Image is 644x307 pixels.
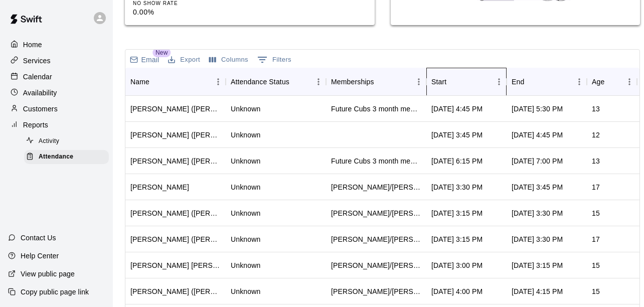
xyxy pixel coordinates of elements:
button: Menu [622,74,637,89]
div: Start [426,68,507,96]
div: Activity [24,134,109,148]
p: Services [23,56,51,66]
div: Name [130,68,149,96]
button: Sort [446,75,460,89]
div: Unknown [231,286,260,296]
div: Memberships [331,68,374,96]
div: Attendance Status [231,68,289,96]
a: Activity [24,133,113,149]
button: Menu [492,74,507,89]
button: Menu [572,74,587,89]
div: Oct 13, 2025, 4:45 PM [512,130,563,140]
div: Unknown [231,182,260,192]
div: Oct 13, 2025, 3:30 PM [512,208,563,218]
p: Home [23,40,42,50]
div: Bryce Homeyer (Melissa Phillips) [130,156,221,166]
div: Oct 13, 2025, 4:00 PM [431,286,482,296]
div: Tom/Mike - Full Year Member Unlimited [331,286,421,296]
button: Email [127,53,162,67]
div: 15 [592,208,600,218]
p: Availability [23,88,57,98]
div: Wesley Gabriel (Regina Gabriel) [130,234,221,244]
div: Future Cubs 3 month membership - Ages 13+, Future Cubs - Adv - 3 month membership [331,104,421,114]
button: Sort [524,75,538,89]
div: Oct 13, 2025, 5:30 PM [512,104,563,114]
div: Unknown [231,208,260,218]
button: Export [166,52,203,68]
div: Memberships [326,68,426,96]
div: Age [592,68,604,96]
p: Help Center [21,251,59,261]
div: Justin Pavelko (David Pavelko) [130,130,221,140]
div: End [507,68,587,96]
p: View public page [21,269,75,279]
div: Cooper Metz [130,260,221,270]
p: Contact Us [21,233,56,243]
div: Start [431,68,446,96]
div: Unknown [231,130,260,140]
p: Reports [23,120,48,130]
div: Oct 13, 2025, 4:45 PM [431,104,482,114]
p: 0.00% [133,7,233,18]
button: Sort [289,75,303,89]
div: Unknown [231,234,260,244]
div: Tom/Mike - Full Year Member Unlimited , Tom/Mike - Full Year Member Unlimited [331,234,421,244]
div: Tom/Mike - Full Year Member Unlimited , Tom/Mike - Full Year Member Unlimited [331,208,421,218]
a: Calendar [8,69,105,84]
div: Oct 13, 2025, 3:45 PM [512,182,563,192]
button: Sort [604,75,618,89]
div: 15 [592,286,600,296]
div: Oct 13, 2025, 3:15 PM [431,208,482,218]
button: Menu [211,74,226,89]
div: Cameron Gabriel (Regina Gabriel) [130,208,221,218]
div: Attendance [24,150,109,164]
div: Mikey Rose (Mike Rose) [130,104,221,114]
p: Email [141,55,159,65]
div: Eli Miller (Lowell Miller) [130,286,221,296]
div: Tom/Mike - Full Year Member Unlimited , Todd/Brad - Full Year Member Unlimited [331,182,421,192]
div: 12 [592,130,600,140]
p: Calendar [23,72,52,82]
div: 15 [592,260,600,270]
a: Attendance [24,149,113,165]
div: 17 [592,234,600,244]
div: Oct 13, 2025, 4:15 PM [512,286,563,296]
button: Show filters [255,52,294,68]
div: 13 [592,156,600,166]
div: 17 [592,182,600,192]
div: Oct 13, 2025, 3:15 PM [431,234,482,244]
span: New [152,48,171,57]
div: Future Cubs 3 month membership - Ages 13+, Future Cubs - Intermediate - 3 month member [331,156,421,166]
div: Landon Bolan [130,182,189,192]
div: Oct 13, 2025, 3:00 PM [431,260,482,270]
a: Availability [8,85,105,100]
div: Oct 13, 2025, 3:45 PM [431,130,482,140]
span: Attendance [39,152,73,162]
div: Unknown [231,260,260,270]
div: Oct 13, 2025, 6:15 PM [431,156,482,166]
button: Sort [149,75,164,89]
button: Sort [374,75,388,89]
div: End [512,68,524,96]
div: Unknown [231,104,260,114]
div: Tom/Mike - Full Year Member Unlimited [331,260,421,270]
button: Menu [411,74,426,89]
button: Menu [311,74,326,89]
div: Attendance Status [226,68,326,96]
button: Select columns [207,52,251,68]
div: Oct 13, 2025, 3:15 PM [512,260,563,270]
div: Age [587,68,637,96]
div: Oct 13, 2025, 3:30 PM [512,234,563,244]
div: Name [125,68,226,96]
div: Oct 13, 2025, 7:00 PM [512,156,563,166]
div: Unknown [231,156,260,166]
a: Home [8,37,105,52]
div: Services [8,53,105,68]
a: Customers [8,101,105,116]
p: Copy public page link [21,287,89,297]
div: Oct 13, 2025, 3:30 PM [431,182,482,192]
